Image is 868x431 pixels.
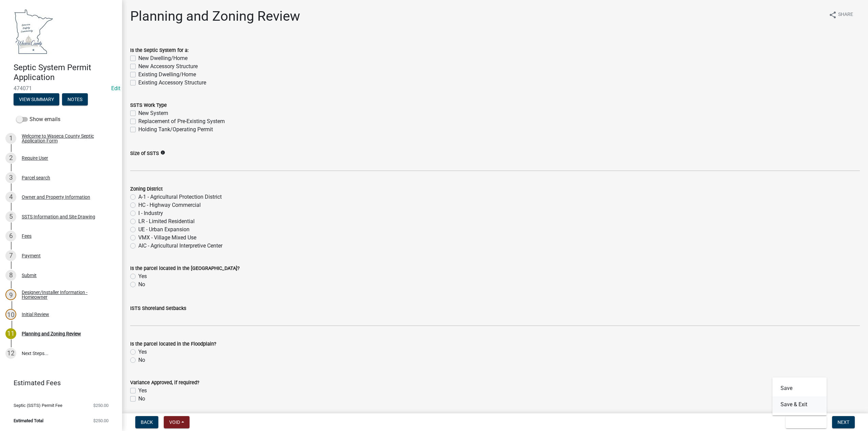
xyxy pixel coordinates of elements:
[823,8,859,21] button: shareShare
[772,377,827,415] div: Save & Exit
[138,387,147,395] label: Yes
[22,214,95,219] div: SSTS Information and Site Drawing
[5,270,16,281] div: 8
[138,217,195,226] label: LR - Limited Residential
[130,342,216,347] label: Is the parcel located in the Floodplain?
[786,416,827,428] button: Save & Exit
[138,242,222,250] label: AIC - Agricultural Interpretive Center
[138,79,206,87] label: Existing Accessory Structure
[130,380,199,385] label: Variance Approved, if required?
[138,272,147,280] label: Yes
[22,312,49,317] div: Initial Review
[5,328,16,339] div: 11
[22,234,32,238] div: Fees
[93,403,108,408] span: $250.00
[138,348,147,356] label: Yes
[5,133,16,144] div: 1
[169,419,180,425] span: Void
[5,250,16,261] div: 7
[16,115,60,123] label: Show emails
[138,117,225,125] label: Replacement of Pre-Existing System
[832,416,855,428] button: Next
[22,195,90,199] div: Owner and Property Information
[138,395,145,403] label: No
[138,71,196,79] label: Existing Dwelling/Home
[138,109,168,117] label: New System
[5,289,16,300] div: 9
[130,48,189,53] label: Is the Septic System for a:
[22,134,111,143] div: Welcome to Waseca County Septic Application Form
[138,62,198,71] label: New Accessory Structure
[772,396,827,413] button: Save & Exit
[138,201,201,209] label: HC - Highway Commercial
[141,419,153,425] span: Back
[14,93,59,105] button: View Summary
[130,8,300,24] h1: Planning and Zoning Review
[14,63,117,82] h4: Septic System Permit Application
[838,11,853,19] span: Share
[22,331,81,336] div: Planning and Zoning Review
[138,125,213,134] label: Holding Tank/Operating Permit
[130,103,167,108] label: SSTS Work Type
[14,7,54,56] img: Waseca County, Minnesota
[14,97,59,102] wm-modal-confirm: Summary
[135,416,158,428] button: Back
[22,175,50,180] div: Parcel search
[138,356,145,364] label: No
[138,193,222,201] label: A-1 - Agricultural Protection District
[5,172,16,183] div: 3
[5,211,16,222] div: 5
[160,150,165,155] i: info
[111,85,120,92] wm-modal-confirm: Edit Application Number
[14,85,108,92] span: 474071
[164,416,190,428] button: Void
[130,266,240,271] label: Is the parcel located in the [GEOGRAPHIC_DATA]?
[138,234,196,242] label: VMX - Village Mixed Use
[837,419,849,425] span: Next
[138,280,145,289] label: No
[791,419,817,425] span: Save & Exit
[22,290,111,299] div: Designer/Installer Information - Homeowner
[5,309,16,320] div: 10
[772,380,827,396] button: Save
[22,156,48,160] div: Require User
[138,54,188,62] label: New Dwelling/Home
[130,187,163,192] label: Zoning District
[5,231,16,241] div: 6
[138,209,163,217] label: I - Industry
[93,418,108,423] span: $250.00
[22,253,41,258] div: Payment
[111,85,120,92] a: Edit
[14,418,43,423] span: Estimated Total
[5,348,16,359] div: 12
[5,192,16,202] div: 4
[5,153,16,163] div: 2
[14,403,62,408] span: Septic (SSTS) Permit Fee
[130,306,186,311] label: ISTS Shoreland Setbacks
[5,376,111,390] a: Estimated Fees
[62,97,88,102] wm-modal-confirm: Notes
[138,226,190,234] label: UE - Urban Expansion
[22,273,37,278] div: Submit
[130,151,159,156] label: Size of SSTS
[62,93,88,105] button: Notes
[829,11,837,19] i: share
